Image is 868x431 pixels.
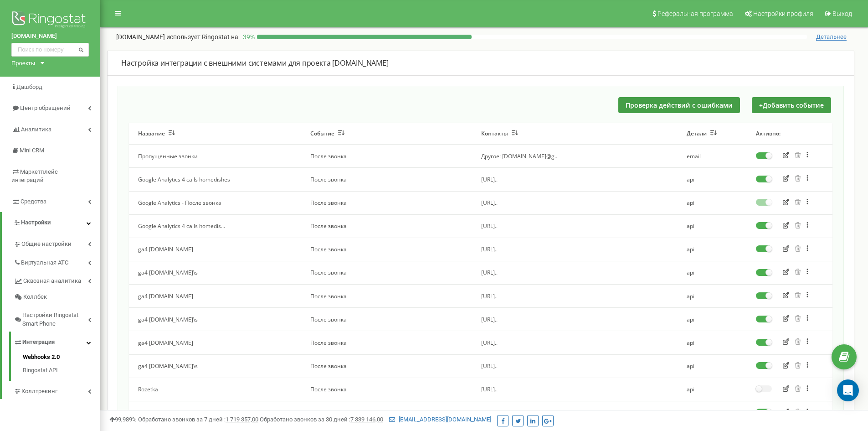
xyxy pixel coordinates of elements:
[301,238,472,261] td: После звонка
[678,308,747,331] td: api
[2,212,100,234] a: Настройки
[11,59,35,68] div: Проекты
[23,353,100,364] a: Webhooks 2.0
[16,83,42,90] span: Дашборд
[301,214,472,238] td: После звонка
[138,222,225,230] span: Google Analytics 4 calls homedis...
[11,43,89,57] input: Поиск по номеру
[11,168,58,184] span: Маркетплейс интеграций
[129,308,301,331] td: ga4 [DOMAIN_NAME]\s
[618,97,740,113] button: Проверка действий с ошибками
[14,381,100,400] a: Коллтрекинг
[23,277,81,286] span: Сквозная аналитика
[129,238,301,261] td: ga4 [DOMAIN_NAME]
[129,261,301,284] td: ga4 [DOMAIN_NAME]\s
[837,379,859,401] div: Open Intercom Messenger
[301,378,472,401] td: После звонка
[832,10,852,17] span: Выход
[678,285,747,308] td: api
[21,198,46,205] span: Средства
[678,261,747,284] td: api
[14,234,100,252] a: Общие настройки
[301,308,472,331] td: После звонка
[129,401,301,424] td: Google Analytics 4 calls
[481,292,498,300] span: [URL]..
[129,285,301,308] td: ga4 [DOMAIN_NAME]
[310,130,344,137] button: Событие
[109,416,137,423] span: 99,989%
[753,10,813,17] span: Настройки профиля
[481,409,498,416] span: [URL]..
[238,32,257,42] p: 39 %
[657,10,733,17] span: Реферальная программа
[481,385,498,393] span: [URL]..
[678,214,747,238] td: api
[481,362,498,370] span: [URL]..
[301,191,472,214] td: После звонка
[678,238,747,261] td: api
[389,416,491,423] a: [EMAIL_ADDRESS][DOMAIN_NAME]
[138,416,258,423] span: Обработано звонков за 7 дней :
[481,316,498,323] span: [URL]..
[14,289,100,305] a: Коллбек
[21,219,51,226] span: Настройки
[20,104,71,111] span: Центр обращений
[301,168,472,191] td: После звонка
[21,240,72,249] span: Общие настройки
[301,331,472,354] td: После звонка
[678,145,747,168] td: email
[129,191,301,214] td: Google Analytics - После звонка
[301,285,472,308] td: После звонка
[301,401,472,424] td: После звонка
[678,331,747,354] td: api
[166,33,238,41] span: использует Ringostat на
[129,331,301,354] td: ga4 [DOMAIN_NAME]
[481,176,498,183] span: [URL]..
[23,364,100,375] a: Ringostat API
[22,311,88,328] span: Настройки Ringostat Smart Phone
[21,126,51,133] span: Аналитика
[481,339,498,347] span: [URL]..
[14,332,100,350] a: Интеграция
[481,130,518,137] button: Контакты
[11,9,89,32] img: Ringostat logo
[752,97,831,113] button: +Добавить событие
[301,261,472,284] td: После звонка
[23,293,47,301] span: Коллбек
[678,191,747,214] td: api
[22,338,55,347] span: Интеграция
[129,168,301,191] td: Google Analytics 4 calls homedishes
[678,401,747,424] td: api
[481,222,498,230] span: [URL]..
[226,416,258,423] u: 1 719 357,00
[481,269,498,276] span: [URL]..
[138,130,175,137] button: Название
[816,33,847,41] span: Детальнее
[11,32,89,41] a: [DOMAIN_NAME]
[260,416,383,423] span: Обработано звонков за 30 дней :
[14,252,100,271] a: Виртуальная АТС
[481,245,498,253] span: [URL]..
[129,378,301,401] td: Rozetka
[21,387,57,396] span: Коллтрекинг
[116,32,238,42] p: [DOMAIN_NAME]
[129,354,301,378] td: ga4 [DOMAIN_NAME]\s
[678,168,747,191] td: api
[350,416,383,423] u: 7 339 146,00
[481,199,498,207] span: [URL]..
[14,305,100,332] a: Настройки Ringostat Smart Phone
[687,130,717,137] button: Детали
[21,259,68,267] span: Виртуальная АТС
[678,378,747,401] td: api
[20,147,44,154] span: Mini CRM
[756,130,781,137] button: Активно:
[481,152,559,160] span: Другое: [DOMAIN_NAME]@g...
[121,58,840,68] div: Настройка интеграции с внешними системами для проекта [DOMAIN_NAME]
[678,354,747,378] td: api
[14,270,100,289] a: Сквозная аналитика
[301,354,472,378] td: После звонка
[301,145,472,168] td: После звонка
[129,145,301,168] td: Пропущенные звонки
